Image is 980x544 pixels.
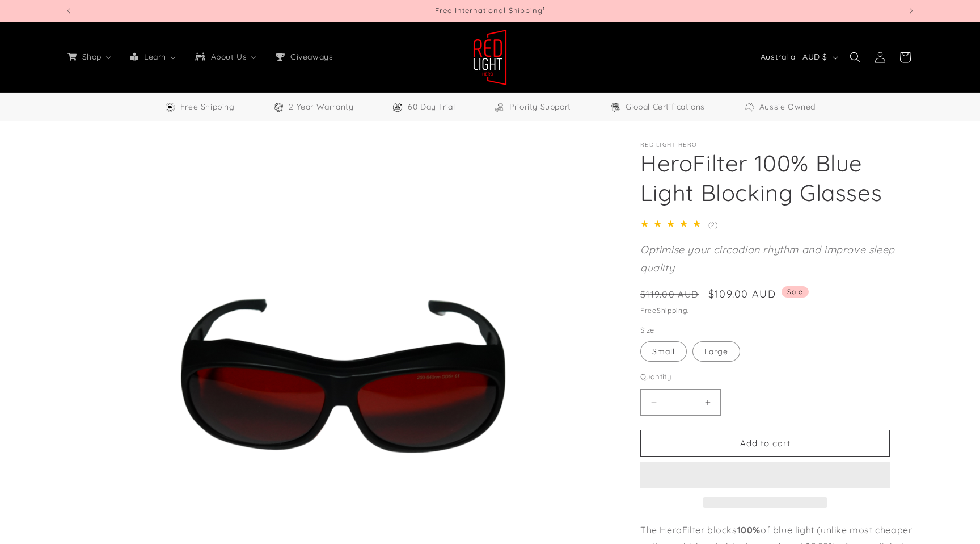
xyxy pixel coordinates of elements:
a: Shop [58,45,121,69]
span: Aussie Owned [759,100,816,114]
span: Giveaways [288,52,334,62]
strong: 100% [737,524,761,535]
a: 2 Year Warranty [273,100,353,114]
img: Aussie Owned Icon [744,102,755,113]
span: Learn [142,52,167,62]
span: Free International Shipping¹ [435,6,545,15]
a: Shipping [657,306,687,315]
a: Priority Support [493,100,571,114]
img: Red Light Hero [473,29,507,86]
h1: HeroFilter 100% Blue Light Blocking Glasses [640,148,915,207]
span: $109.00 AUD [708,286,776,302]
span: Global Certifications [626,100,706,114]
img: Certifications Icon [610,102,621,113]
span: 60 Day Trial [408,100,455,114]
span: About Us [209,52,248,62]
span: Shop [80,52,103,62]
button: Add to cart [640,430,890,457]
img: Warranty Icon [273,102,284,113]
a: Free Worldwide Shipping [164,100,235,114]
summary: Search [843,45,868,70]
span: Free Shipping [180,100,235,114]
div: 5.0 out of 5.0 stars [640,216,706,232]
a: Giveaways [266,45,341,69]
span: Sale [782,286,809,298]
span: (2) [708,220,718,229]
a: Learn [121,45,185,69]
a: Aussie Owned [744,100,816,114]
span: 2 Year Warranty [289,100,353,114]
label: Small [640,341,687,362]
img: Trial Icon [392,102,403,113]
img: Support Icon [493,102,505,113]
label: Large [692,341,740,362]
a: Global Certifications [610,100,706,114]
a: Red Light Hero [469,24,512,90]
em: Optimise your circadian rhythm and improve sleep quality [640,243,895,274]
span: Priority Support [509,100,571,114]
p: Red Light Hero [640,141,915,148]
s: $119.00 AUD [640,287,699,301]
a: About Us [185,45,266,69]
a: 60 Day Trial [392,100,455,114]
span: Australia | AUD $ [761,51,827,63]
legend: Size [640,325,656,336]
img: Free Shipping Icon [164,102,176,113]
button: Australia | AUD $ [754,47,843,68]
div: Free . [640,305,915,316]
label: Quantity [640,371,890,383]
